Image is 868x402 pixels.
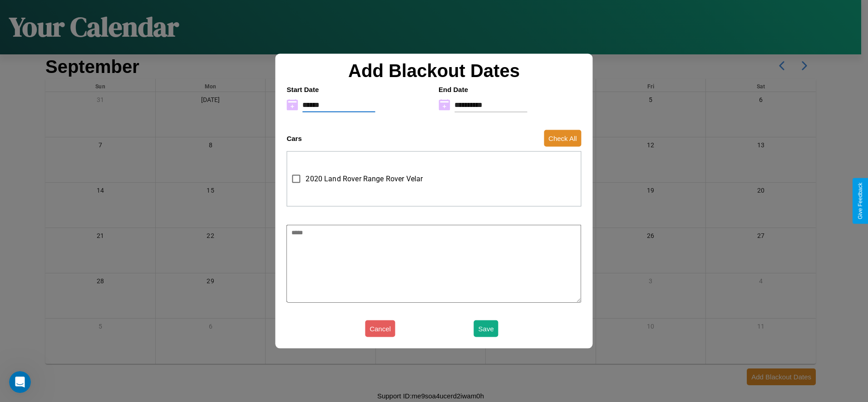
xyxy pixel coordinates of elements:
h4: End Date [439,85,582,93]
h4: Cars [286,135,301,142]
h2: Add Blackout Dates [282,60,586,81]
button: Check All [544,130,582,147]
h4: Start Date [286,85,429,93]
div: Give Feedback [857,183,863,219]
span: 2020 Land Rover Range Rover Velar [306,174,423,184]
iframe: Intercom live chat [9,371,31,393]
button: Cancel [365,320,395,337]
button: Save [474,320,498,337]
